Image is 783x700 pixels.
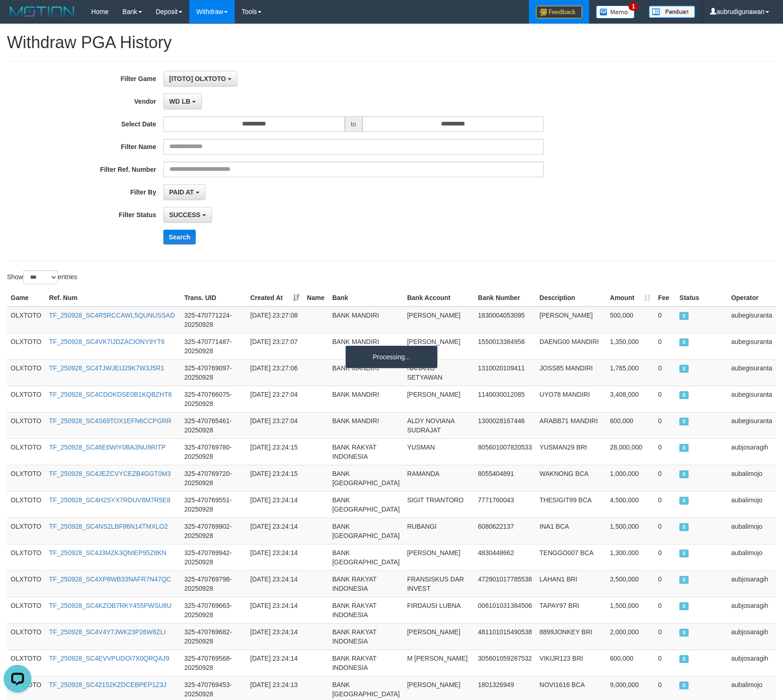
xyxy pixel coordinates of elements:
[7,597,45,623] td: OLXTOTO
[247,386,303,412] td: [DATE] 23:27:04
[23,270,58,284] select: Showentries
[606,465,654,491] td: 1,000,000
[7,33,776,52] h1: Withdraw PGA History
[474,491,536,518] td: 7771760043
[596,6,635,19] img: Button%20Memo.svg
[404,518,474,544] td: RUBANGI
[474,289,536,306] th: Bank Number
[7,518,45,544] td: OLXTOTO
[404,438,474,465] td: YUSMAN
[536,289,606,306] th: Description
[654,650,676,676] td: 0
[474,359,536,386] td: 1310020109411
[404,359,474,386] td: NANANG SETYAWAN
[180,544,247,570] td: 325-470769942-20250928
[606,623,654,650] td: 2,000,000
[536,6,582,19] img: Feedback.jpg
[536,412,606,438] td: ARABB71 MANDIRI
[180,518,247,544] td: 325-470769902-20250928
[606,289,654,306] th: Amount: activate to sort column ascending
[7,270,77,284] label: Show entries
[727,491,776,518] td: aubalimojo
[606,438,654,465] td: 28,000,000
[7,623,45,650] td: OLXTOTO
[329,544,404,570] td: BANK [GEOGRAPHIC_DATA]
[163,184,205,200] button: PAID AT
[727,333,776,359] td: aubegisuranta
[654,623,676,650] td: 0
[329,623,404,650] td: BANK RAKYAT INDONESIA
[404,333,474,359] td: [PERSON_NAME]
[727,412,776,438] td: aubegisuranta
[679,681,689,689] span: SUCCESS
[247,465,303,491] td: [DATE] 23:24:15
[180,412,247,438] td: 325-470765461-20250928
[163,94,202,109] button: WD LB
[49,523,168,530] a: TF_250928_SC4NS2LBF86N14TMXLO2
[247,597,303,623] td: [DATE] 23:24:14
[727,386,776,412] td: aubegisuranta
[676,289,727,306] th: Status
[404,491,474,518] td: SIGIT TRIANTORO
[7,386,45,412] td: OLXTOTO
[474,570,536,597] td: 472901017785538
[163,207,212,223] button: SUCCESS
[654,306,676,333] td: 0
[404,650,474,676] td: M [PERSON_NAME]
[727,359,776,386] td: aubegisuranta
[329,359,404,386] td: BANK MANDIRI
[536,623,606,650] td: 8899JONKEY BRI
[474,544,536,570] td: 4830448662
[536,491,606,518] td: THESIGIT99 BCA
[49,444,166,451] a: TF_250928_SC46E6WIY0BA3NU9RITP
[606,570,654,597] td: 3,500,000
[163,230,196,244] button: Search
[247,623,303,650] td: [DATE] 23:24:14
[404,597,474,623] td: FIRDAUSI LUBNA
[628,2,638,11] span: 1
[4,4,31,31] button: Open LiveChat chat widget
[654,570,676,597] td: 0
[247,438,303,465] td: [DATE] 23:24:15
[727,623,776,650] td: aubjosaragih
[679,338,689,346] span: SUCCESS
[679,312,689,320] span: SUCCESS
[536,544,606,570] td: TENGGO007 BCA
[727,650,776,676] td: aubjosaragih
[404,570,474,597] td: FRANSISKUS DAR INVEST
[247,359,303,386] td: [DATE] 23:27:06
[169,211,201,219] span: SUCCESS
[49,338,165,345] a: TF_250928_SC4VK7IJDZACIONY9YT6
[654,289,676,306] th: Fee
[169,98,191,105] span: WD LB
[536,597,606,623] td: TAPAY97 BRI
[654,333,676,359] td: 0
[329,570,404,597] td: BANK RAKYAT INDONESIA
[679,418,689,425] span: SUCCESS
[329,386,404,412] td: BANK MANDIRI
[49,496,170,504] a: TF_250928_SC4H2SYX7RDUV8M7R5E8
[329,518,404,544] td: BANK [GEOGRAPHIC_DATA]
[303,289,329,306] th: Name
[180,570,247,597] td: 325-470769798-20250928
[329,491,404,518] td: BANK [GEOGRAPHIC_DATA]
[247,333,303,359] td: [DATE] 23:27:07
[727,465,776,491] td: aubalimojo
[536,518,606,544] td: INA1 BCA
[404,386,474,412] td: [PERSON_NAME]
[247,544,303,570] td: [DATE] 23:24:14
[474,518,536,544] td: 6080622137
[649,6,695,18] img: panduan.png
[247,306,303,333] td: [DATE] 23:27:08
[329,333,404,359] td: BANK MANDIRI
[329,412,404,438] td: BANK MANDIRI
[606,386,654,412] td: 3,408,000
[329,438,404,465] td: BANK RAKYAT INDONESIA
[474,623,536,650] td: 481101015490538
[606,359,654,386] td: 1,765,000
[49,681,167,688] a: TF_250928_SC42152KZDCEBPEP1Z3J
[727,518,776,544] td: aubalimojo
[727,438,776,465] td: aubjosaragih
[180,491,247,518] td: 325-470769551-20250928
[7,491,45,518] td: OLXTOTO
